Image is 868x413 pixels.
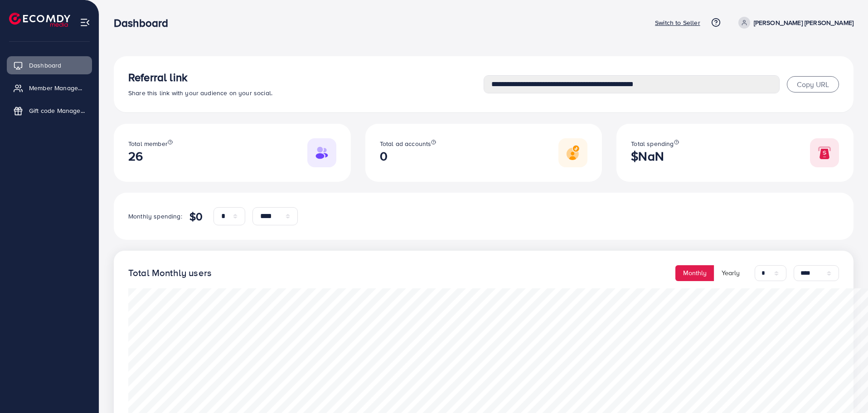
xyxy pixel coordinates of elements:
h3: Referral link [128,71,484,84]
h2: 0 [380,149,436,164]
a: Member Management [7,79,92,97]
a: Dashboard [7,56,92,74]
p: Monthly spending: [128,211,182,222]
span: Total ad accounts [380,139,432,148]
p: Switch to Seller [655,17,700,28]
p: [PERSON_NAME] [PERSON_NAME] [754,17,853,28]
span: Total spending [631,139,674,148]
button: Copy URL [787,76,839,92]
h4: Total Monthly users [128,267,212,279]
button: Yearly [714,265,747,281]
a: Gift code Management [7,102,92,120]
img: Responsive image [810,138,839,167]
span: Share this link with your audience on your social. [128,88,272,97]
img: menu [80,17,90,28]
span: Copy URL [797,79,829,89]
h3: Dashboard [114,16,175,29]
button: Monthly [675,265,714,281]
span: Member Management [29,83,85,92]
img: logo [9,13,70,27]
img: Responsive image [558,138,587,167]
span: Dashboard [29,61,61,70]
span: Gift code Management [29,106,85,115]
span: Total member [128,139,168,148]
img: Responsive image [307,138,336,167]
h4: $0 [189,210,203,223]
a: [PERSON_NAME] [PERSON_NAME] [735,17,853,29]
h2: $NaN [631,149,679,164]
h2: 26 [128,149,173,164]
